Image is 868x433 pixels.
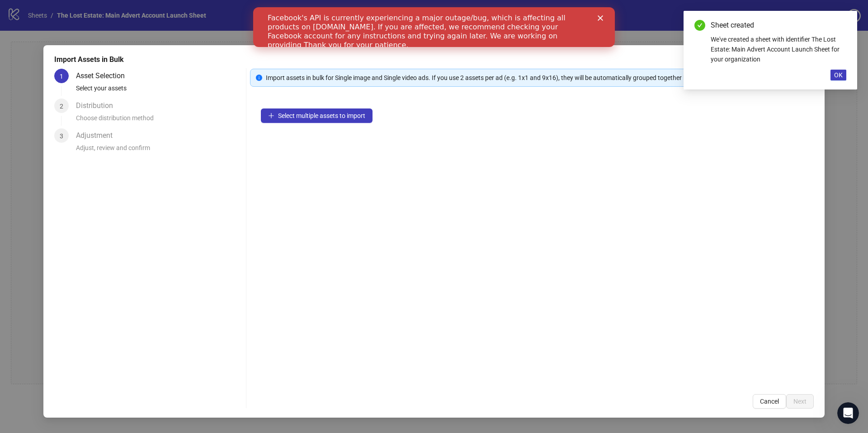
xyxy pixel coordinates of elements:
span: Cancel [760,398,779,405]
div: Import assets in bulk for Single image and Single video ads. If you use 2 assets per ad (e.g. 1x1... [266,73,808,83]
div: Adjustment [76,128,120,143]
span: Select multiple assets to import [278,112,365,119]
span: 2 [60,103,63,110]
button: Next [786,394,814,409]
span: check-circle [694,20,705,31]
button: Select multiple assets to import [261,108,373,123]
span: OK [834,71,843,79]
div: Select your assets [76,83,242,99]
div: Distribution [76,99,120,113]
span: info-circle [256,75,262,81]
iframe: Intercom live chat [837,402,859,424]
div: Adjust, review and confirm [76,143,242,158]
button: Cancel [753,394,786,409]
div: We've created a sheet with identifier The Lost Estate: Main Advert Account Launch Sheet for your ... [711,34,846,64]
div: Asset Selection [76,69,132,83]
div: Import Assets in Bulk [54,54,814,65]
span: 3 [60,132,63,140]
div: Facebook's API is currently experiencing a major outage/bug, which is affecting all products on [... [14,6,333,42]
div: Sheet created [711,20,846,31]
div: Choose distribution method [76,113,242,128]
span: 1 [60,73,63,80]
div: Close [344,8,354,14]
span: plus [268,113,274,119]
iframe: Intercom live chat banner [253,7,615,47]
button: OK [830,70,846,80]
a: Close [836,20,846,30]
